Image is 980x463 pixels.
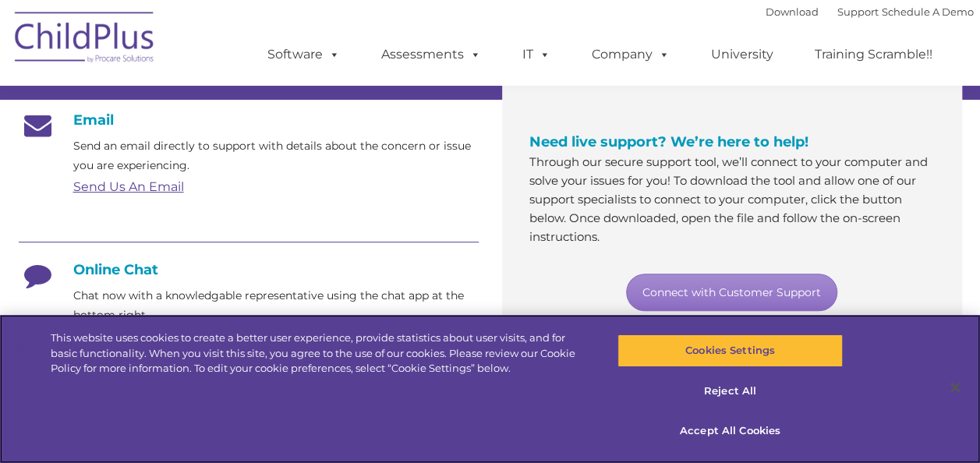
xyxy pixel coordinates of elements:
button: Close [938,370,972,405]
button: Reject All [617,375,843,408]
a: Assessments [366,39,497,70]
p: Through our secure support tool, we’ll connect to your computer and solve your issues for you! To... [529,153,935,246]
button: Cookies Settings [617,334,843,367]
div: This website uses cookies to create a better user experience, provide statistics about user visit... [51,330,588,376]
a: University [695,39,789,70]
p: Send an email directly to support with details about the concern or issue you are experiencing. [73,136,479,175]
button: Accept All Cookies [617,415,843,447]
a: IT [507,39,566,70]
a: Training Scramble!! [799,39,948,70]
a: Company [576,39,685,70]
img: ChildPlus by Procare Solutions [7,1,163,79]
a: Software [252,39,356,70]
font: | [766,5,974,18]
a: Support [837,5,879,18]
a: Download [766,5,819,18]
h4: Online Chat [19,261,479,278]
a: Send Us An Email [73,179,184,194]
span: Need live support? We’re here to help! [529,133,808,150]
h4: Email [19,111,479,129]
p: Chat now with a knowledgable representative using the chat app at the bottom right. [73,286,479,325]
a: Schedule A Demo [882,5,974,18]
a: Connect with Customer Support [626,274,837,311]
